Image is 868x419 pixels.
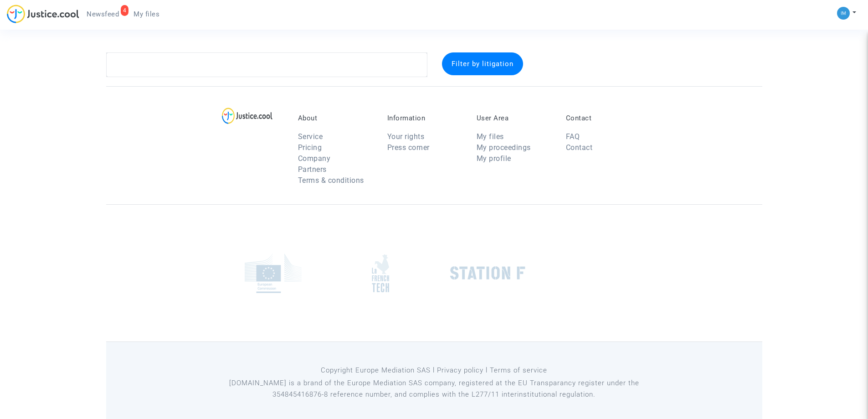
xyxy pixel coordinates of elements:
[245,253,302,293] img: europe_commision.png
[298,154,331,163] a: Company
[477,154,511,163] a: My profile
[477,132,504,141] a: My files
[566,114,642,122] p: Contact
[298,114,374,122] p: About
[387,114,463,122] p: Information
[87,10,119,18] span: Newsfeed
[298,165,327,174] a: Partners
[222,108,272,124] img: logo-lg.svg
[477,143,531,152] a: My proceedings
[298,176,364,185] a: Terms & conditions
[121,5,129,16] div: 4
[387,132,425,141] a: Your rights
[372,254,389,293] img: french_tech.png
[134,10,159,18] span: My files
[837,7,850,20] img: a105443982b9e25553e3eed4c9f672e7
[226,365,642,376] p: Copyright Europe Mediation SAS l Privacy policy l Terms of service
[452,60,514,68] span: Filter by litigation
[298,143,322,152] a: Pricing
[450,266,525,280] img: stationf.png
[566,143,593,152] a: Contact
[7,5,79,23] img: jc-logo.svg
[298,132,323,141] a: Service
[477,114,552,122] p: User Area
[126,7,167,21] a: My files
[226,378,642,400] p: [DOMAIN_NAME] is a brand of the Europe Mediation SAS company, registered at the EU Transparancy r...
[566,132,580,141] a: FAQ
[79,7,126,21] a: 4Newsfeed
[387,143,430,152] a: Press corner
